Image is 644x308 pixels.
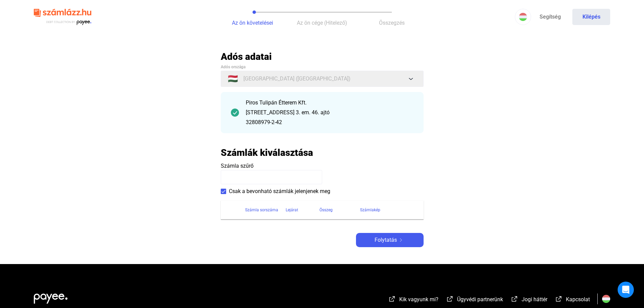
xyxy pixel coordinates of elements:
span: 🇭🇺 [228,75,238,83]
img: arrow-right-white [397,238,405,242]
span: Az ön cége (Hitelező) [297,20,347,26]
div: Számla sorszáma [245,206,278,214]
div: Lejárat [286,206,298,214]
div: Számlakép [360,206,380,214]
a: external-link-whiteJogi háttér [510,297,547,304]
div: Open Intercom Messenger [618,282,634,298]
div: Összeg [319,206,360,214]
img: external-link-white [555,295,563,302]
h2: Adós adatai [221,51,424,63]
span: Csak a bevonható számlák jelenjenek meg [229,187,330,195]
span: Kapcsolat [566,296,590,303]
div: 32808979-2-42 [246,118,413,126]
span: Folytatás [375,236,397,244]
span: Összegzés [379,20,405,26]
div: Lejárat [286,206,319,214]
button: Kilépés [572,9,610,25]
span: Adós országa [221,65,245,69]
img: HU.svg [602,295,610,303]
button: 🇭🇺[GEOGRAPHIC_DATA] ([GEOGRAPHIC_DATA]) [221,71,424,87]
span: Számla szűrő [221,163,254,169]
img: white-payee-white-dot.svg [34,290,68,304]
button: Folytatásarrow-right-white [356,233,424,247]
a: external-link-whiteÜgyvédi partnerünk [446,297,503,304]
div: Számlakép [360,206,415,214]
span: Az ön követelései [232,20,273,26]
a: Segítség [531,9,569,25]
h2: Számlák kiválasztása [221,147,313,159]
span: Jogi háttér [522,296,547,303]
img: external-link-white [446,295,454,302]
img: external-link-white [388,295,396,302]
img: HU [519,13,527,21]
span: [GEOGRAPHIC_DATA] ([GEOGRAPHIC_DATA]) [243,75,351,83]
img: szamlazzhu-logo [34,6,91,28]
span: Ügyvédi partnerünk [457,296,503,303]
button: HU [515,9,531,25]
div: Összeg [319,206,333,214]
span: Kik vagyunk mi? [399,296,438,303]
a: external-link-whiteKapcsolat [555,297,590,304]
div: Piros Tulipán Étterem Kft. [246,99,413,107]
img: external-link-white [510,295,519,302]
div: [STREET_ADDRESS] 3. em. 46. ajtó [246,109,413,117]
div: Számla sorszáma [245,206,286,214]
a: external-link-whiteKik vagyunk mi? [388,297,438,304]
img: checkmark-darker-green-circle [231,109,239,117]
